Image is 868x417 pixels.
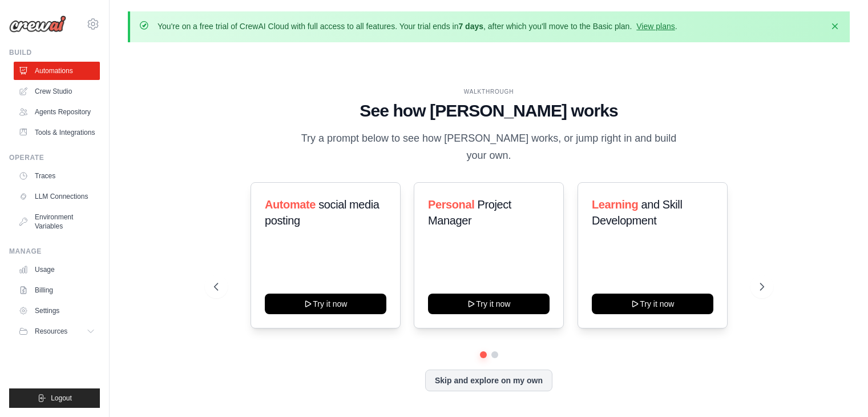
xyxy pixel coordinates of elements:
p: You're on a free trial of CrewAI Cloud with full access to all features. Your trial ends in , aft... [158,21,677,32]
a: Settings [14,302,100,320]
button: Resources [14,322,100,340]
strong: 7 days [458,22,483,31]
span: social media posting [265,198,380,227]
a: Traces [14,167,100,185]
h1: See how [PERSON_NAME] works [214,101,764,121]
span: Learning [592,198,638,211]
img: Logo [9,15,66,33]
a: LLM Connections [14,187,100,206]
button: Logout [9,388,100,408]
button: Try it now [265,294,386,314]
div: Operate [9,153,100,162]
span: Resources [35,327,67,336]
a: Automations [14,62,100,80]
button: Try it now [592,294,713,314]
a: View plans [636,22,675,31]
div: Manage [9,247,100,256]
span: Automate [265,198,316,211]
button: Skip and explore on my own [425,370,552,391]
span: Logout [51,394,72,403]
a: Billing [14,281,100,299]
a: Agents Repository [14,103,100,121]
a: Tools & Integrations [14,123,100,142]
a: Usage [14,260,100,279]
span: Project Manager [428,198,511,227]
span: and Skill Development [592,198,682,227]
a: Environment Variables [14,208,100,235]
a: Crew Studio [14,82,100,101]
p: Try a prompt below to see how [PERSON_NAME] works, or jump right in and build your own. [297,130,681,164]
button: Try it now [428,294,550,314]
div: Build [9,48,100,57]
div: WALKTHROUGH [214,87,764,96]
span: Personal [428,198,474,211]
